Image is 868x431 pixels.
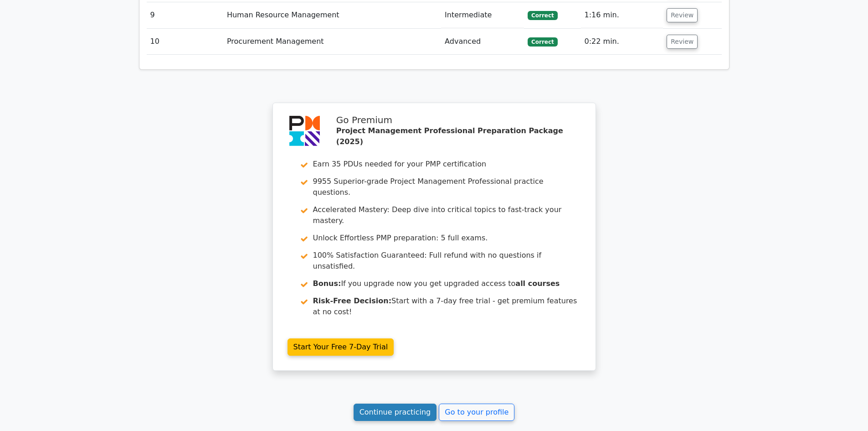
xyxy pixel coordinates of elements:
[528,11,557,20] span: Correct
[441,2,524,28] td: Intermediate
[223,2,441,28] td: Human Resource Management
[441,29,524,55] td: Advanced
[528,37,557,47] span: Correct
[439,404,514,421] a: Go to your profile
[581,29,663,55] td: 0:22 min.
[223,29,441,55] td: Procurement Management
[581,2,663,28] td: 1:16 min.
[147,29,223,55] td: 10
[667,35,698,49] button: Review
[288,338,394,356] a: Start Your Free 7-Day Trial
[667,8,698,22] button: Review
[354,404,437,421] a: Continue practicing
[147,2,223,28] td: 9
